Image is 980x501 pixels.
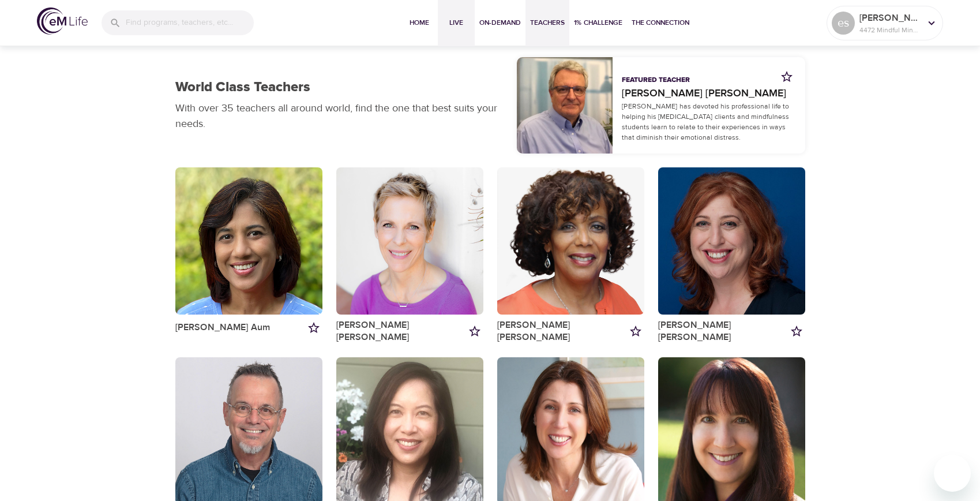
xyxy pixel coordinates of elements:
span: The Connection [632,17,689,29]
button: Add to my favorites [627,323,644,340]
span: 1% Challenge [574,17,622,29]
a: [PERSON_NAME] [PERSON_NAME] [658,319,788,344]
button: Add to my favorites [305,319,322,337]
p: 4472 Mindful Minutes [859,25,921,35]
img: logo [37,8,88,35]
p: [PERSON_NAME] [859,11,921,25]
h1: World Class Teachers [175,79,310,96]
button: Add to my favorites [778,68,795,85]
button: Add to my favorites [466,323,483,340]
span: Live [442,17,470,29]
a: [PERSON_NAME] [PERSON_NAME] [622,85,795,101]
a: [PERSON_NAME] Aum [175,321,271,334]
p: Featured Teacher [622,75,690,85]
span: Home [405,17,433,29]
p: With over 35 teachers all around world, find the one that best suits your needs. [175,100,503,132]
span: On-Demand [479,17,521,29]
input: Find programs, teachers, etc... [126,10,254,35]
div: es [832,12,855,35]
button: Add to my favorites [788,323,805,340]
p: [PERSON_NAME] has devoted his professional life to helping his [MEDICAL_DATA] clients and mindful... [622,101,795,143]
span: Teachers [530,17,565,29]
a: [PERSON_NAME] [PERSON_NAME] [336,319,466,344]
iframe: Button to launch messaging window [934,455,971,492]
a: [PERSON_NAME] [PERSON_NAME] [497,319,627,344]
